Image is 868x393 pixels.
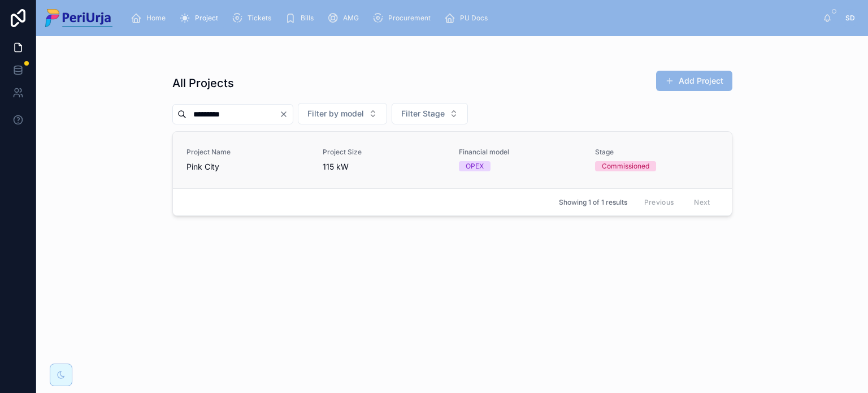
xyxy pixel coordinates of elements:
a: Procurement [369,8,439,28]
button: Select Button [298,103,387,124]
a: Project NamePink CityProject Size115 kWFinancial modelOPEXStageCommissioned [173,132,732,188]
a: PU Docs [441,8,496,28]
span: Bills [301,14,314,23]
a: Tickets [228,8,279,28]
button: Clear [279,110,293,119]
span: PU Docs [460,14,488,23]
span: Filter by model [307,108,364,119]
span: Pink City [186,161,309,172]
span: Project [195,14,218,23]
span: Home [146,14,166,23]
span: Showing 1 of 1 results [559,198,627,207]
div: OPEX [466,161,484,171]
div: Commissioned [602,161,649,171]
span: Financial model [459,148,581,157]
a: Bills [281,8,322,28]
a: AMG [324,8,367,28]
span: Project Name [186,148,309,157]
span: Project Size [323,148,445,157]
span: Tickets [248,14,271,23]
button: Select Button [392,103,468,124]
img: App logo [45,9,112,27]
span: 115 kW [323,161,445,172]
a: Project [176,8,226,28]
h1: All Projects [172,75,234,91]
span: Stage [595,148,718,157]
button: Add Project [656,71,732,91]
span: SD [845,14,855,23]
div: scrollable content [121,6,823,31]
a: Home [127,8,173,28]
span: Procurement [388,14,431,23]
span: Filter Stage [401,108,445,119]
span: AMG [343,14,359,23]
